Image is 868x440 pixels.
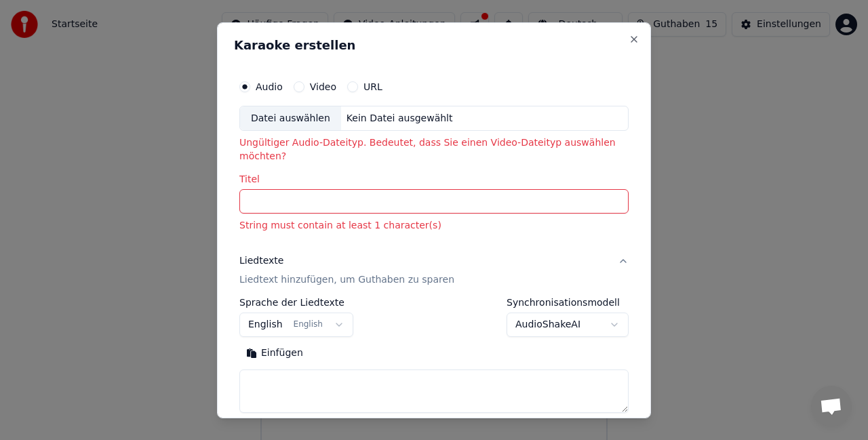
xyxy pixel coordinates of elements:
[239,298,353,307] label: Sprache der Liedtexte
[310,81,336,91] label: Video
[239,342,310,364] button: Einfügen
[507,298,629,307] label: Synchronisationsmodell
[341,111,458,125] div: Kein Datei ausgewählt
[256,81,283,91] label: Audio
[240,106,341,130] div: Datei auswählen
[239,254,283,268] div: Liedtexte
[239,174,629,184] label: Titel
[234,39,634,51] h2: Karaoke erstellen
[239,136,629,163] p: Ungültiger Audio-Dateityp. Bedeutet, dass Sie einen Video-Dateityp auswählen möchten?
[239,219,629,233] p: String must contain at least 1 character(s)
[239,243,629,298] button: LiedtexteLiedtext hinzufügen, um Guthaben zu sparen
[363,81,382,91] label: URL
[239,273,454,287] p: Liedtext hinzufügen, um Guthaben zu sparen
